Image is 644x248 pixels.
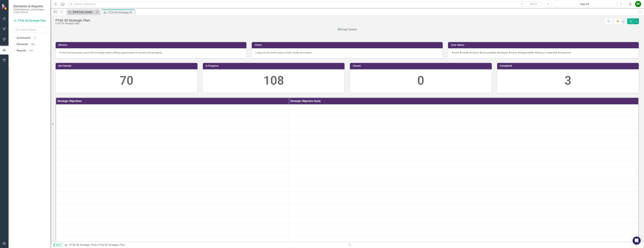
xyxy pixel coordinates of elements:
[68,1,543,7] input: Search ClearPoint...
[451,44,637,46] h3: Core Values
[206,72,341,89] div: 108
[13,4,47,8] span: Elements & Reports
[59,72,194,89] div: 70
[338,28,357,31] img: Image Update
[13,8,47,14] small: [DEMOGRAPHIC_DATA] Nation of [US_STATE]
[452,51,635,54] p: ❖Faith ❖Family ❖Culture ❖Accountability ❖Integrity ❖Honor ❖Responsibility ❖Servant Leadership ❖Te...
[635,1,641,7] button: KP
[17,36,30,40] a: Scorecards
[530,3,537,5] span: Search
[353,65,490,67] h3: Closed
[55,22,90,25] div: FY26-30 Strategic Plan
[59,51,163,54] span: To the Choctaw proud, ours is the sovereign nation offering opportunities for growth and prosperity.
[255,44,441,46] h3: Vision
[108,10,134,15] div: FY26-30 Strategic Plan
[17,49,26,53] a: Reports
[64,243,345,247] div: »
[353,72,488,89] div: 0
[17,42,28,46] a: Elements
[32,37,37,39] div: 3
[500,65,637,67] h3: Completed
[501,72,635,89] div: 3
[54,243,63,247] span: Editor
[13,19,47,23] a: FY26-30 Strategic Plan
[69,243,96,246] a: FY26-30 Strategic Plan
[255,51,312,54] span: Living out the Chahta spirit of faith, family, and culture.
[206,65,343,67] h3: In Progress
[67,10,95,14] a: [PERSON_NAME] SO's
[98,243,125,246] div: FY26-30 Strategic Plan
[633,237,641,245] div: Open Intercom Messenger
[553,1,617,7] button: Sep-25
[28,49,34,52] div: 129
[73,10,95,14] div: [PERSON_NAME] SO's
[58,44,245,46] h3: Mission
[525,2,542,6] button: Search
[58,65,196,67] h3: Not Started
[13,27,47,33] input: Search Below...
[30,43,36,46] div: 392
[55,19,90,22] div: FY26-30 Strategic Plan
[2,4,8,10] img: ClearPoint Strategy
[554,2,616,6] div: Sep-25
